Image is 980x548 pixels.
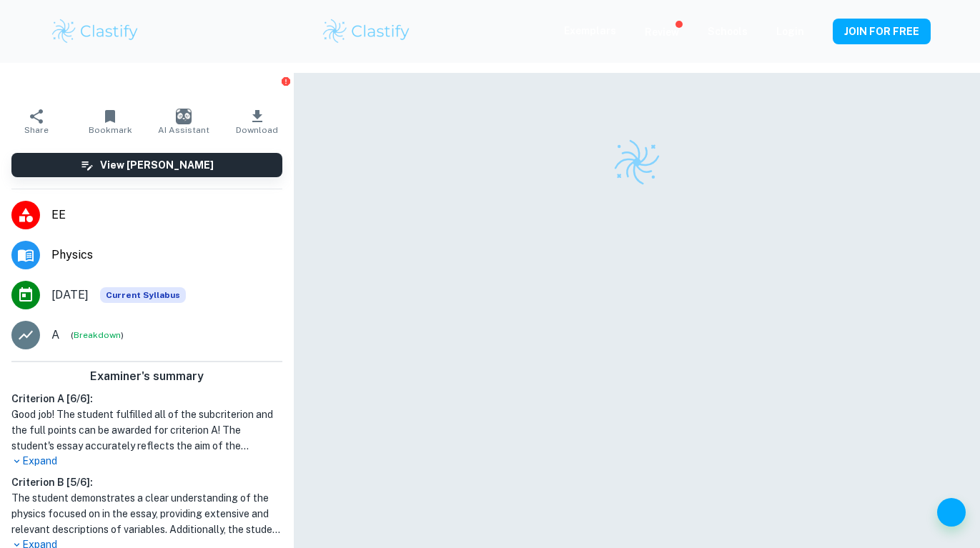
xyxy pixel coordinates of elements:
[564,23,616,39] p: Exemplars
[100,157,214,173] h6: View [PERSON_NAME]
[708,26,748,37] a: Schools
[11,407,282,454] h1: Good job! The student fulfilled all of the subcriterion and the full points can be awarded for cr...
[321,17,412,46] img: Clastify logo
[833,19,931,44] button: JOIN FOR FREE
[89,125,132,135] span: Bookmark
[74,329,121,342] button: Breakdown
[176,109,192,124] img: AI Assistant
[11,391,282,407] h6: Criterion A [ 6 / 6 ]:
[236,125,278,135] span: Download
[24,125,49,135] span: Share
[11,490,282,537] h1: The student demonstrates a clear understanding of the physics focused on in the essay, providing ...
[937,498,966,527] button: Help and Feedback
[71,329,124,342] span: ( )
[51,287,89,304] span: [DATE]
[220,101,294,141] button: Download
[612,137,662,187] img: Clastify logo
[11,454,282,469] p: Expand
[6,368,288,385] h6: Examiner's summary
[645,24,679,40] p: Review
[776,26,804,37] a: Login
[11,474,282,490] h6: Criterion B [ 5 / 6 ]:
[74,101,147,141] button: Bookmark
[11,153,282,177] button: View [PERSON_NAME]
[100,287,186,303] div: This exemplar is based on the current syllabus. Feel free to refer to it for inspiration/ideas wh...
[147,101,221,141] button: AI Assistant
[51,246,282,264] span: Physics
[50,17,141,46] img: Clastify logo
[51,327,59,344] p: A
[100,287,186,303] span: Current Syllabus
[280,76,291,86] button: Report issue
[158,125,209,135] span: AI Assistant
[51,206,282,224] span: EE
